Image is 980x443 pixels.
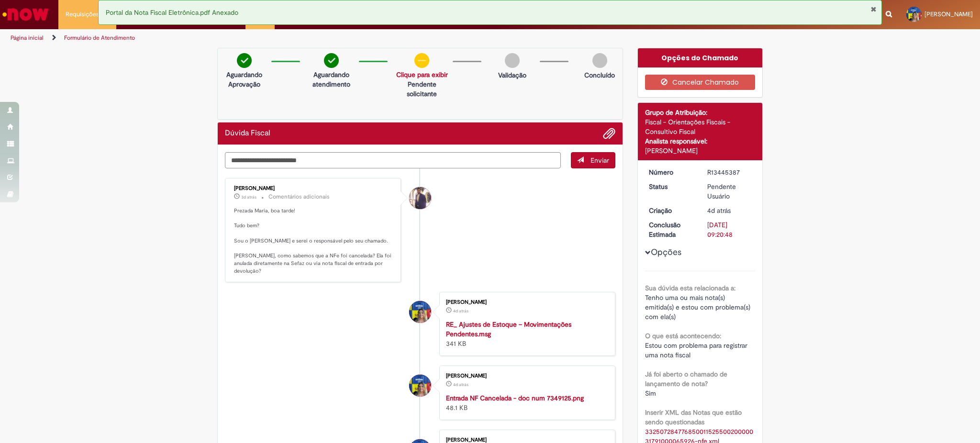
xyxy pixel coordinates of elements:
[707,206,752,215] div: 25/08/2025 16:20:45
[396,79,448,99] p: Pendente solicitante
[642,167,701,177] dt: Número
[446,320,571,338] a: RE_ Ajustes de Estoque – Movimentações Pendentes.msg
[309,70,354,89] p: Aguardando atendimento
[707,206,731,215] time: 25/08/2025 16:20:45
[645,389,656,398] span: Sim
[505,53,520,68] img: img-circle-grey.png
[409,301,431,323] div: Maria Augusta De Freitas
[237,53,252,68] img: check-circle-green.png
[638,48,763,67] div: Opções do Chamado
[446,373,605,379] div: [PERSON_NAME]
[453,308,468,314] time: 25/08/2025 16:19:44
[645,293,752,321] span: Tenho uma ou mais nota(s) emitida(s) e estou com problema(s) com ela(s)
[409,187,431,209] div: Gabriel Rodrigues Barao
[241,194,256,200] time: 26/08/2025 13:21:39
[1,5,50,24] img: ServiceNow
[66,10,99,19] span: Requisições
[324,53,339,68] img: check-circle-green.png
[645,75,756,90] button: Cancelar Chamado
[453,382,468,388] span: 4d atrás
[414,53,429,68] img: circle-minus.png
[571,152,615,168] button: Enviar
[64,34,135,42] a: Formulário de Atendimento
[11,34,44,42] a: Página inicial
[642,206,701,215] dt: Criação
[645,146,756,155] div: [PERSON_NAME]
[707,167,752,177] div: R13445387
[241,194,256,200] span: 3d atrás
[453,382,468,388] time: 25/08/2025 16:19:23
[7,29,646,47] ul: Trilhas de página
[446,320,605,348] div: 341 KB
[446,437,605,443] div: [PERSON_NAME]
[645,136,756,146] div: Analista responsável:
[234,186,393,191] div: [PERSON_NAME]
[870,5,877,13] button: Fechar Notificação
[645,370,727,388] b: Já foi aberto o chamado de lançamento de nota?
[645,408,742,426] b: Inserir XML das Notas que estão sendo questionadas
[498,70,526,80] p: Validação
[645,332,721,340] b: O que está acontecendo:
[603,127,615,140] button: Adicionar anexos
[645,117,756,136] div: Fiscal - Orientações Fiscais - Consultivo Fiscal
[707,182,752,201] div: Pendente Usuário
[590,156,609,165] span: Enviar
[446,299,605,305] div: [PERSON_NAME]
[645,108,756,117] div: Grupo de Atribuição:
[924,10,973,18] span: [PERSON_NAME]
[592,53,607,68] img: img-circle-grey.png
[707,220,752,239] div: [DATE] 09:20:48
[106,8,238,17] span: Portal da Nota Fiscal Eletrônica.pdf Anexado
[707,206,731,215] span: 4d atrás
[645,284,735,292] b: Sua dúvida esta relacionada a:
[642,220,701,239] dt: Conclusão Estimada
[225,129,270,138] h2: Dúvida Fiscal Histórico de tíquete
[453,308,468,314] span: 4d atrás
[584,70,615,80] p: Concluído
[645,341,749,359] span: Estou com problema para registrar uma nota fiscal
[642,182,701,191] dt: Status
[446,393,605,412] div: 48.1 KB
[268,193,330,201] small: Comentários adicionais
[446,394,584,402] a: Entrada NF Cancelada - doc num 7349125.png
[225,152,561,168] textarea: Digite sua mensagem aqui...
[409,375,431,397] div: Maria Augusta De Freitas
[222,70,267,89] p: Aguardando Aprovação
[396,70,448,79] a: Clique para exibir
[234,207,393,275] p: Prezada Maria, boa tarde! Tudo bem? Sou o [PERSON_NAME] e serei o responsável pelo seu chamado. [...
